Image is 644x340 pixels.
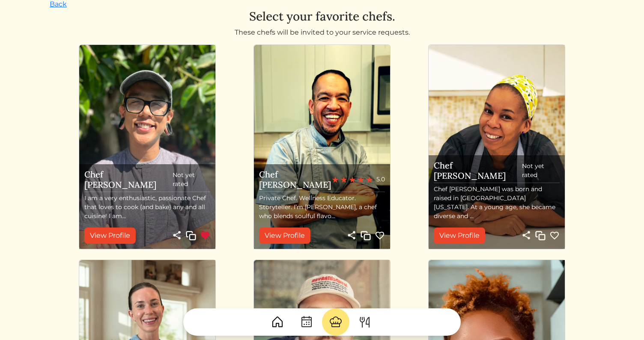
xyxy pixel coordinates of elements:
img: Chef Nick [79,45,215,249]
img: red_star-5cc96fd108c5e382175c3007810bf15d673b234409b64feca3859e161d9d1ec7.svg [366,176,373,183]
img: Favorite chef [549,231,560,241]
p: Chef [PERSON_NAME] was born and raised in [GEOGRAPHIC_DATA][US_STATE]. At a young age, she became... [434,185,560,221]
img: Chef Courtney [429,45,565,249]
p: Private Chef. Wellness Educator. Storyteller. I’m [PERSON_NAME], a chef who blends soulful flavo... [259,194,385,221]
img: red_star-5cc96fd108c5e382175c3007810bf15d673b234409b64feca3859e161d9d1ec7.svg [340,176,347,183]
span: Not yet rated [173,171,210,189]
img: ForkKnife-55491504ffdb50bab0c1e09e7649658475375261d09fd45db06cec23bce548bf.svg [358,315,372,329]
a: View Profile [84,228,136,244]
img: ChefHat-a374fb509e4f37eb0702ca99f5f64f3b6956810f32a249b33092029f8484b388.svg [329,315,343,329]
img: red_star-5cc96fd108c5e382175c3007810bf15d673b234409b64feca3859e161d9d1ec7.svg [358,176,364,183]
img: Favorite chef [375,231,385,241]
img: Chef Ryan [254,45,390,249]
img: Copy link to profile [361,231,371,241]
img: red_star-5cc96fd108c5e382175c3007810bf15d673b234409b64feca3859e161d9d1ec7.svg [349,176,356,183]
a: View Profile [259,228,310,244]
h5: Chef [PERSON_NAME] [434,160,522,181]
img: Copy link to profile [535,231,546,241]
div: These chefs will be invited to your service requests. [50,27,594,38]
img: red_star-5cc96fd108c5e382175c3007810bf15d673b234409b64feca3859e161d9d1ec7.svg [332,176,339,183]
img: share-light-8df865c3ed655fe057401550c46c3e2ced4b90b5ae989a53fdbb116f906c45e5.svg [172,230,182,240]
img: Remove Favorite chef [200,231,210,241]
img: CalendarDots-5bcf9d9080389f2a281d69619e1c85352834be518fbc73d9501aef674afc0d57.svg [300,315,313,329]
h3: Select your favorite chefs. [50,9,594,24]
span: 5.0 [376,175,385,184]
p: I am a very enthusiastic, passionate Chef that loves to cook (and bake) any and all cuisine! I am... [84,194,210,221]
img: House-9bf13187bcbb5817f509fe5e7408150f90897510c4275e13d0d5fca38e0b5951.svg [271,315,284,329]
a: View Profile [434,228,485,244]
span: Not yet rated [522,162,560,180]
h5: Chef [PERSON_NAME] [84,169,173,190]
img: share-light-8df865c3ed655fe057401550c46c3e2ced4b90b5ae989a53fdbb116f906c45e5.svg [521,230,531,240]
img: share-light-8df865c3ed655fe057401550c46c3e2ced4b90b5ae989a53fdbb116f906c45e5.svg [346,230,357,240]
h5: Chef [PERSON_NAME] [259,169,332,190]
img: Copy link to profile [186,231,196,241]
